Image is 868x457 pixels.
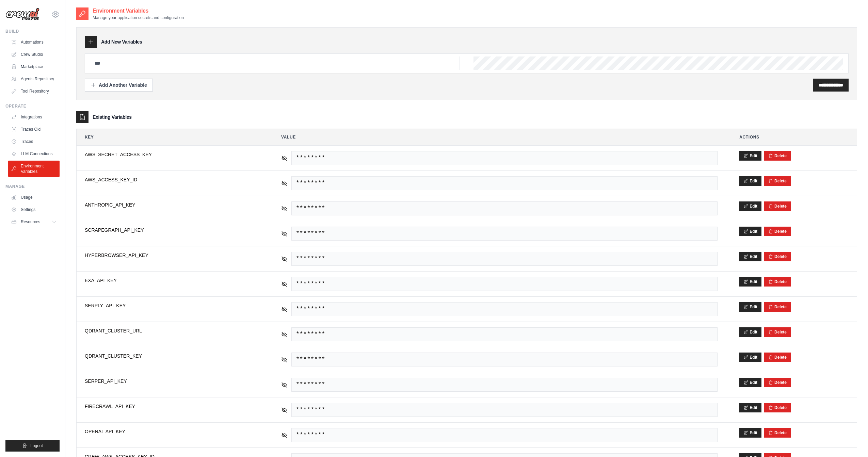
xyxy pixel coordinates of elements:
button: Resources [8,216,60,227]
button: Delete [768,178,787,184]
a: Crew Studio [8,49,60,60]
button: Delete [768,380,787,385]
button: Edit [739,227,761,236]
button: Edit [739,277,761,287]
h2: Environment Variables [93,7,184,15]
p: Manage your application secrets and configuration [93,15,184,20]
span: FIRECRAWL_API_KEY [85,403,259,410]
div: Operate [5,103,60,109]
span: EXA_API_KEY [85,277,259,284]
a: Automations [8,37,60,48]
span: AWS_ACCESS_KEY_ID [85,176,259,183]
button: Edit [739,403,761,412]
a: Traces Old [8,124,60,135]
a: Tool Repository [8,86,60,97]
button: Edit [739,201,761,211]
button: Edit [739,353,761,362]
button: Delete [768,279,787,284]
th: Value [273,129,726,145]
span: QDRANT_CLUSTER_URL [85,327,259,334]
div: Build [5,29,60,34]
span: SERPLY_API_KEY [85,302,259,309]
th: Actions [731,129,857,145]
button: Delete [768,203,787,209]
a: Environment Variables [8,161,60,177]
button: Edit [739,327,761,337]
button: Delete [768,229,787,234]
span: OPENAI_API_KEY [85,428,259,435]
a: Settings [8,204,60,215]
button: Edit [739,428,761,438]
button: Edit [739,176,761,186]
img: Logo [5,8,39,21]
h3: Add New Variables [101,38,142,45]
h3: Existing Variables [93,114,132,120]
button: Delete [768,329,787,335]
span: ANTHROPIC_API_KEY [85,201,259,208]
button: Delete [768,254,787,259]
button: Delete [768,304,787,310]
div: Manage [5,184,60,189]
button: Add Another Variable [85,79,153,92]
a: Usage [8,192,60,203]
a: LLM Connections [8,148,60,159]
a: Traces [8,136,60,147]
button: Delete [768,430,787,436]
span: AWS_SECRET_ACCESS_KEY [85,151,259,158]
a: Integrations [8,112,60,123]
a: Agents Repository [8,74,60,84]
span: QDRANT_CLUSTER_KEY [85,353,259,359]
span: Logout [30,443,43,448]
button: Delete [768,153,787,159]
button: Logout [5,440,60,452]
button: Delete [768,355,787,360]
span: HYPERBROWSER_API_KEY [85,252,259,259]
button: Delete [768,405,787,410]
button: Edit [739,151,761,161]
button: Edit [739,302,761,312]
span: SERPER_API_KEY [85,378,259,385]
button: Edit [739,378,761,387]
a: Marketplace [8,61,60,72]
span: Resources [21,219,40,225]
div: Add Another Variable [91,82,147,88]
span: SCRAPEGRAPH_API_KEY [85,227,259,233]
th: Key [77,129,268,145]
button: Edit [739,252,761,261]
